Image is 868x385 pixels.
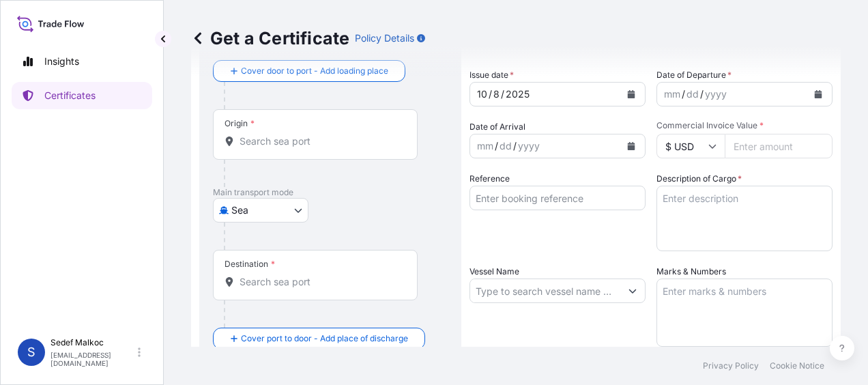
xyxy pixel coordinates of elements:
p: Certificates [44,89,96,102]
div: month, [663,86,682,102]
div: year, [517,138,541,154]
button: Cover door to port - Add loading place [213,60,405,82]
div: / [495,138,498,154]
label: Description of Cargo [656,172,742,186]
label: Vessel Name [469,265,519,279]
span: Cover port to door - Add place of discharge [241,332,408,345]
button: Show suggestions [620,279,645,303]
label: Marks & Numbers [656,265,726,279]
div: month, [476,86,489,102]
div: / [513,138,517,154]
a: Privacy Policy [703,360,759,371]
p: Main transport mode [213,187,448,198]
div: / [700,86,704,102]
span: Commercial Invoice Value [656,120,833,131]
p: Insights [44,55,79,68]
input: Destination [240,275,401,289]
p: [EMAIL_ADDRESS][DOMAIN_NAME] [50,351,135,367]
a: Insights [12,48,152,75]
div: day, [685,86,700,102]
div: year, [504,86,531,102]
div: / [682,86,685,102]
button: Calendar [620,83,642,105]
a: Certificates [12,82,152,109]
input: Origin [240,134,401,148]
p: Policy Details [355,31,414,45]
p: Sedef Malkoc [50,337,135,348]
input: Enter amount [725,134,833,158]
div: Origin [225,118,255,129]
div: month, [476,138,495,154]
button: Calendar [807,83,829,105]
div: day, [498,138,513,154]
div: year, [704,86,728,102]
span: S [27,345,35,359]
a: Cookie Notice [770,360,824,371]
button: Calendar [620,135,642,157]
input: Type to search vessel name or IMO [470,279,620,303]
div: day, [492,86,501,102]
div: / [501,86,504,102]
span: Sea [231,203,248,217]
button: Select transport [213,198,308,223]
div: / [489,86,492,102]
button: Cover port to door - Add place of discharge [213,328,425,350]
label: Reference [469,172,510,186]
input: Enter booking reference [469,186,646,210]
div: Destination [225,259,275,270]
span: Date of Arrival [469,120,525,134]
p: Get a Certificate [191,27,349,49]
